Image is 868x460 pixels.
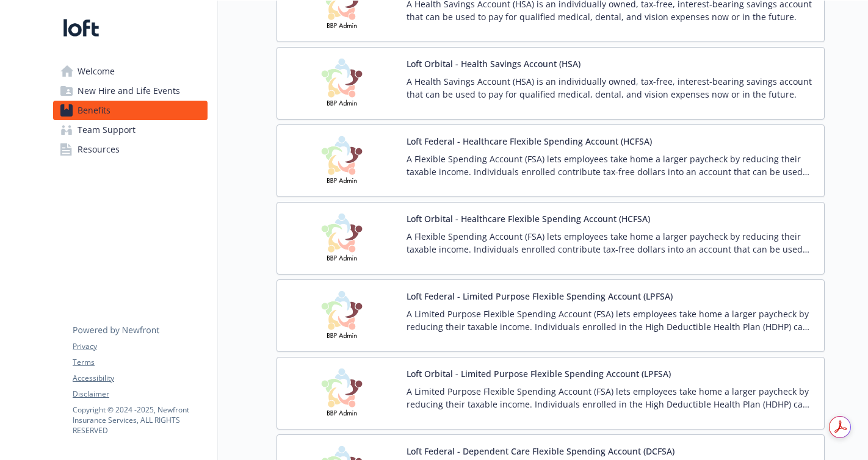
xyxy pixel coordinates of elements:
[78,81,180,101] span: New Hire and Life Events
[73,404,207,436] p: Copyright © 2024 - 2025 , Newfront Insurance Services, ALL RIGHTS RESERVED
[73,373,207,384] a: Accessibility
[73,341,207,352] a: Privacy
[78,120,136,140] span: Team Support
[287,212,397,264] img: BBP Administration carrier logo
[73,357,207,368] a: Terms
[407,445,675,458] button: Loft Federal - Dependent Care Flexible Spending Account (DCFSA)
[407,307,814,333] p: A Limited Purpose Flexible Spending Account (FSA) lets employees take home a larger paycheck by r...
[78,140,120,159] span: Resources
[53,81,208,101] a: New Hire and Life Events
[407,367,671,380] button: Loft Orbital - Limited Purpose Flexible Spending Account (LPFSA)
[287,57,397,109] img: BBP Administration carrier logo
[407,385,814,411] p: A Limited Purpose Flexible Spending Account (FSA) lets employees take home a larger paycheck by r...
[287,367,397,419] img: BBP Administration carrier logo
[78,101,110,120] span: Benefits
[407,75,814,101] p: A Health Savings Account (HSA) is an individually owned, tax-free, interest-bearing savings accou...
[78,62,115,81] span: Welcome
[53,140,208,159] a: Resources
[407,57,580,70] button: Loft Orbital - Health Savings Account (HSA)
[287,290,397,342] img: BBP Administration carrier logo
[287,135,397,187] img: BBP Administration carrier logo
[53,120,208,140] a: Team Support
[53,101,208,120] a: Benefits
[407,135,652,148] button: Loft Federal - Healthcare Flexible Spending Account (HCFSA)
[407,230,814,256] p: A Flexible Spending Account (FSA) lets employees take home a larger paycheck by reducing their ta...
[407,153,814,178] p: A Flexible Spending Account (FSA) lets employees take home a larger paycheck by reducing their ta...
[407,290,673,303] button: Loft Federal - Limited Purpose Flexible Spending Account (LPFSA)
[407,212,650,225] button: Loft Orbital - Healthcare Flexible Spending Account (HCFSA)
[73,389,207,400] a: Disclaimer
[53,62,208,81] a: Welcome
